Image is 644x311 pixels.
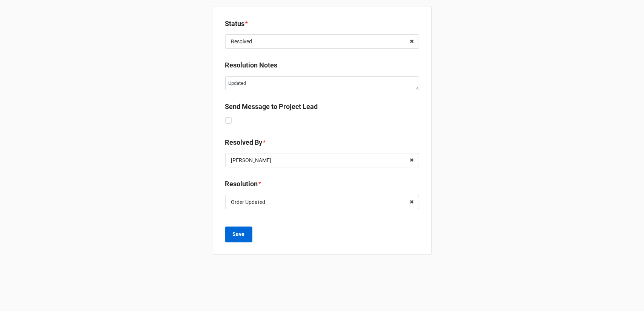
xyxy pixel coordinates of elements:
div: Resolved [231,39,252,44]
div: [PERSON_NAME] [231,158,272,163]
label: Status [225,18,245,29]
label: Resolution [225,179,258,189]
label: Send Message to Project Lead [225,101,318,112]
label: Resolved By [225,137,263,148]
b: Save [233,230,245,238]
label: Resolution Notes [225,60,278,70]
div: Order Updated [231,199,266,205]
button: Save [225,227,252,242]
textarea: Updated [225,76,419,90]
